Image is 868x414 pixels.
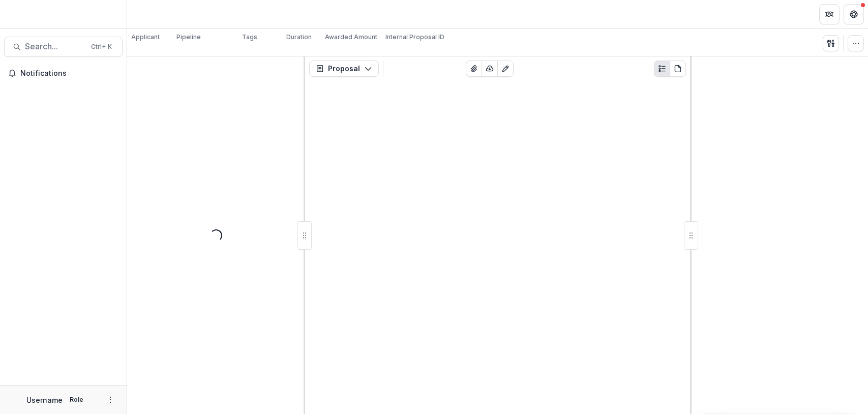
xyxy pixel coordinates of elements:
span: Notifications [20,69,118,78]
p: Username [26,395,63,405]
button: Edit as form [497,61,514,77]
span: Search... [25,42,85,51]
p: Duration [286,33,312,42]
button: More [104,394,116,406]
p: Role [67,395,86,404]
p: Awarded Amount [325,33,377,42]
p: Applicant [131,33,160,42]
button: View Attached Files [466,61,482,77]
button: Partners [819,4,840,24]
button: Plaintext view [654,61,670,77]
button: Search... [4,37,123,57]
p: Pipeline [176,33,201,42]
p: Tags [242,33,257,42]
button: Notifications [4,65,123,81]
button: PDF view [670,61,686,77]
p: Internal Proposal ID [385,33,444,42]
button: Proposal [309,61,379,77]
button: Get Help [844,4,864,24]
div: Ctrl + K [89,41,114,52]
